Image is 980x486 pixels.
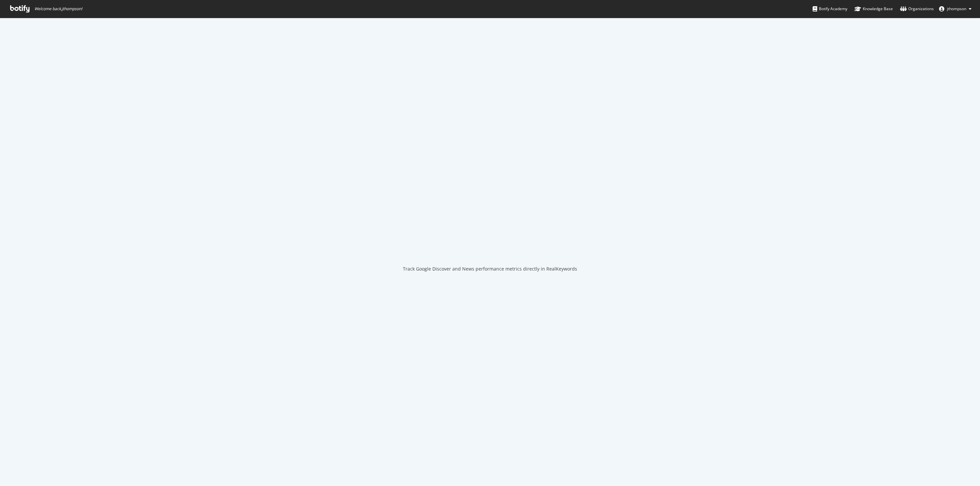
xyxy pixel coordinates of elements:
div: Knowledge Base [855,6,893,12]
div: Organizations [900,6,934,12]
span: jthompson [947,6,966,11]
div: Botify Academy [813,6,847,12]
div: Track Google Discover and News performance metrics directly in RealKeywords [403,266,577,272]
button: jthompson [934,4,977,14]
span: Welcome back, jthompson ! [34,6,82,11]
div: animation [466,232,514,255]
